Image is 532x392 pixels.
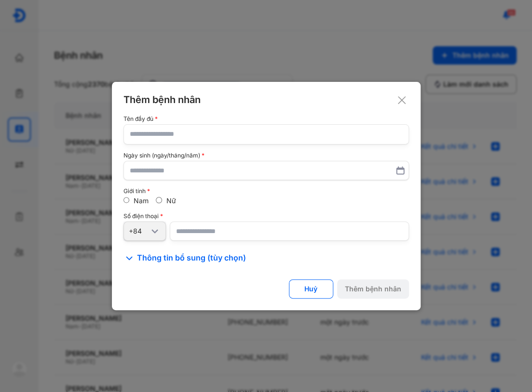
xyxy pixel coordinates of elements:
[129,227,149,235] div: +84
[123,93,409,106] div: Thêm bệnh nhân
[123,213,409,220] div: Số điện thoại
[123,188,409,195] div: Giới tính
[123,116,409,122] div: Tên đầy đủ
[345,285,401,293] div: Thêm bệnh nhân
[123,152,409,159] div: Ngày sinh (ngày/tháng/năm)
[166,196,176,205] label: Nữ
[133,196,148,205] label: Nam
[337,279,409,299] button: Thêm bệnh nhân
[289,279,333,299] button: Huỷ
[137,252,246,264] span: Thông tin bổ sung (tùy chọn)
